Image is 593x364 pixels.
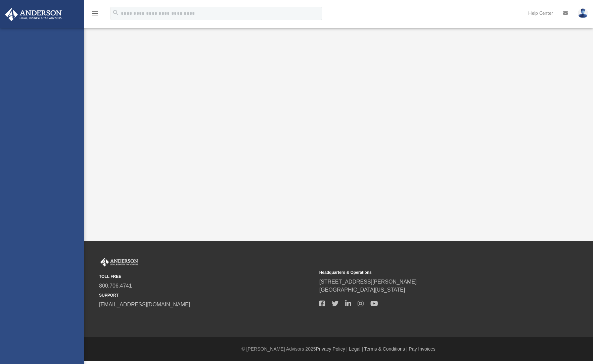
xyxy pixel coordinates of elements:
a: Legal | [349,346,363,352]
a: [GEOGRAPHIC_DATA][US_STATE] [319,287,405,293]
img: Anderson Advisors Platinum Portal [99,258,139,266]
a: [EMAIL_ADDRESS][DOMAIN_NAME] [99,302,190,307]
a: Privacy Policy | [316,346,348,352]
small: SUPPORT [99,292,315,298]
small: Headquarters & Operations [319,269,535,276]
a: 800.706.4741 [99,283,132,289]
img: User Pic [578,8,588,18]
i: search [112,9,120,16]
i: menu [91,9,99,17]
a: Pay Invoices [409,346,435,352]
a: [STREET_ADDRESS][PERSON_NAME] [319,279,417,285]
a: Terms & Conditions | [364,346,408,352]
small: TOLL FREE [99,274,315,280]
img: Anderson Advisors Platinum Portal [3,8,64,21]
a: menu [91,13,99,17]
div: © [PERSON_NAME] Advisors 2025 [84,346,593,353]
